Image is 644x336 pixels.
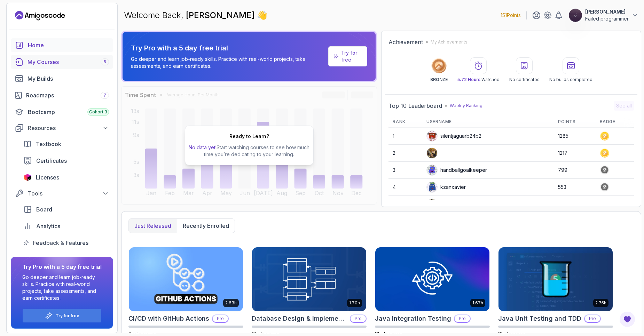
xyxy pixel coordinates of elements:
[388,162,422,179] td: 3
[388,179,422,196] td: 4
[11,122,113,134] button: Resources
[427,148,437,158] img: user profile image
[11,187,113,200] button: Tools
[186,10,257,20] span: [PERSON_NAME]
[554,128,595,145] td: 1285
[341,49,361,63] a: Try for free
[427,182,437,192] img: default monster avatar
[183,222,229,230] p: Recently enrolled
[554,179,595,196] td: 553
[19,202,113,216] a: board
[554,145,595,162] td: 1217
[388,196,422,213] td: 5
[252,314,347,323] h2: Database Design & Implementation
[426,182,466,193] div: kzanxavier
[554,116,595,128] th: Points
[129,219,177,233] button: Just released
[257,9,268,21] span: 👋
[554,196,595,213] td: 414
[430,77,448,82] p: BRONZE
[19,137,113,151] a: textbook
[11,38,113,52] a: home
[328,46,367,66] a: Try for free
[103,93,106,98] span: 7
[595,300,606,306] p: 2.75h
[426,130,481,142] div: silentjaguarb24b2
[36,173,59,182] span: Licenses
[103,59,106,65] span: 5
[427,165,437,175] img: default monster avatar
[177,219,235,233] button: Recently enrolled
[596,116,634,128] th: Badge
[554,162,595,179] td: 799
[36,205,52,214] span: Board
[472,300,483,306] p: 1.67h
[509,77,540,82] p: No certificates
[22,274,102,302] p: Go deeper and learn job-ready skills. Practice with real-world projects, take assessments, and ea...
[19,219,113,233] a: analytics
[568,8,638,22] button: user profile image[PERSON_NAME]Failed programmer
[585,315,600,322] p: Pro
[19,154,113,168] a: certificates
[388,116,422,128] th: Rank
[131,56,325,70] p: Go deeper and learn job-ready skills. Practice with real-world projects, take assessments, and ea...
[36,222,60,230] span: Analytics
[129,247,243,311] img: CI/CD with GitHub Actions card
[614,101,634,111] button: See all
[375,247,489,311] img: Java Integration Testing card
[427,131,437,141] img: default monster avatar
[351,315,366,322] p: Pro
[619,311,636,328] button: Open Feedback Button
[28,74,109,83] div: My Builds
[375,314,451,323] h2: Java Integration Testing
[131,43,325,53] p: Try Pro with a 5 day free trial
[11,72,113,86] a: builds
[229,133,269,140] h2: Ready to Learn?
[498,314,581,323] h2: Java Unit Testing and TDD
[188,144,311,158] p: Start watching courses to see how much time you’re dedicating to your learning.
[457,77,480,82] span: 5.72 Hours
[585,15,629,22] p: Failed programmer
[388,128,422,145] td: 1
[28,108,109,116] div: Bootcamp
[22,309,102,323] button: Try for free
[213,315,228,322] p: Pro
[450,103,482,109] p: Weekly Ranking
[26,91,109,99] div: Roadmaps
[124,10,267,21] p: Welcome Back,
[11,105,113,119] a: bootcamp
[189,144,217,150] span: No data yet!
[388,38,423,46] h2: Achievement
[569,9,582,22] img: user profile image
[11,55,113,69] a: courses
[431,39,468,45] p: My Achievements
[28,189,109,198] div: Tools
[15,10,65,21] a: Landing page
[11,88,113,102] a: roadmaps
[455,315,470,322] p: Pro
[457,77,500,82] p: Watched
[388,145,422,162] td: 2
[28,58,109,66] div: My Courses
[36,157,67,165] span: Certificates
[388,102,442,110] h2: Top 10 Leaderboard
[252,247,366,311] img: Database Design & Implementation card
[422,116,554,128] th: Username
[426,165,487,176] div: handballgoalkeeper
[349,300,360,306] p: 1.70h
[33,239,88,247] span: Feedback & Features
[128,314,209,323] h2: CI/CD with GitHub Actions
[585,8,629,15] p: [PERSON_NAME]
[19,236,113,250] a: feedback
[426,199,463,210] div: btharwani
[225,300,237,306] p: 2.63h
[36,140,61,148] span: Textbook
[498,247,613,311] img: Java Unit Testing and TDD card
[19,170,113,184] a: licenses
[134,222,171,230] p: Just released
[549,77,592,82] p: No builds completed
[28,124,109,132] div: Resources
[89,109,107,115] span: Cohort 3
[23,174,32,181] img: jetbrains icon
